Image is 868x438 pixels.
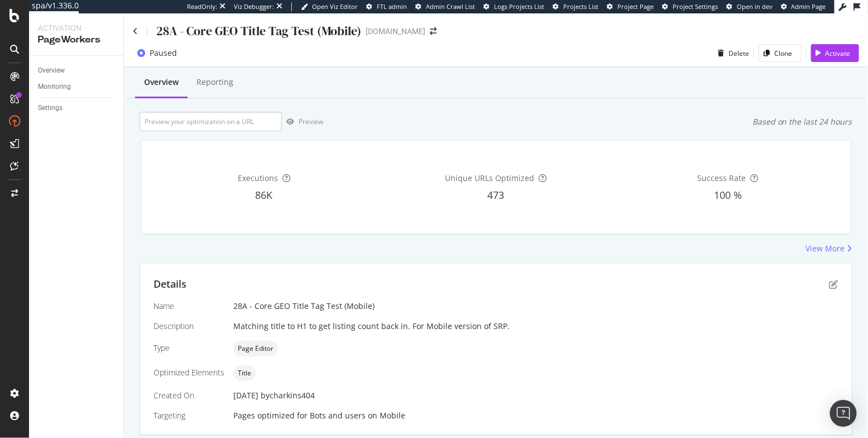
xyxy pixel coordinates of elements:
div: Open Intercom Messenger [830,400,857,427]
div: Activate [825,49,850,58]
a: Project Page [607,2,654,11]
div: by charkins404 [261,390,315,401]
div: Viz Debugger: [234,2,274,11]
div: 28A - Core GEO Title Tag Test (Mobile) [156,22,361,40]
a: View More [806,243,852,254]
span: Admin Page [792,2,826,11]
span: Title [238,370,251,377]
div: Clone [774,49,792,58]
div: neutral label [233,341,278,356]
span: Page Editor [238,345,274,352]
span: Success Rate [698,173,746,183]
a: Projects List [553,2,598,11]
span: Project Page [617,2,654,11]
div: Pages optimized for on [233,410,838,421]
div: Matching title to H1 to get listing count back in. For Mobile version of SRP. [233,321,838,332]
div: [DATE] [233,390,838,401]
div: neutral label [233,365,256,381]
a: Open Viz Editor [301,2,358,11]
a: Project Settings [662,2,718,11]
div: Mobile [380,410,405,421]
button: Preview [282,113,323,131]
span: 100 % [714,188,742,202]
a: Admin Page [781,2,826,11]
div: Description [154,321,224,332]
div: PageWorkers [38,34,114,46]
span: Projects List [563,2,598,11]
a: Click to go back [133,27,138,35]
div: arrow-right-arrow-left [430,27,437,35]
div: Based on the last 24 hours [752,116,852,127]
div: ReadOnly: [187,2,217,11]
div: Name [154,301,224,312]
div: Reporting [196,77,233,88]
span: 473 [487,188,504,202]
div: Created On [154,390,224,401]
div: 28A - Core GEO Title Tag Test (Mobile) [233,301,838,312]
div: [DOMAIN_NAME] [366,26,425,37]
div: Overview [38,65,65,77]
a: Overview [38,65,116,77]
a: Admin Crawl List [415,2,475,11]
div: Optimized Elements [154,367,224,378]
div: pen-to-square [829,280,838,289]
div: Settings [38,102,63,114]
div: View More [806,243,845,254]
button: Activate [811,44,859,62]
div: Preview [299,117,323,126]
div: Monitoring [38,81,71,93]
div: Delete [728,49,749,58]
div: Details [154,277,186,292]
a: FTL admin [366,2,407,11]
a: Settings [38,102,116,114]
a: Monitoring [38,81,116,93]
span: Logs Projects List [494,2,544,11]
a: Logs Projects List [483,2,544,11]
span: Unique URLs Optimized [445,173,534,183]
div: Type [154,342,224,354]
span: Admin Crawl List [426,2,475,11]
span: Executions [238,173,278,183]
input: Preview your optimization on a URL [140,112,282,131]
div: Bots and users [310,410,366,421]
span: Open in dev [737,2,773,11]
button: Clone [759,44,802,62]
div: Activation [38,22,114,34]
span: Project Settings [673,2,718,11]
div: Overview [144,77,179,88]
span: 86K [255,188,272,202]
div: Paused [150,47,177,59]
span: Open Viz Editor [312,2,358,11]
span: FTL admin [377,2,407,11]
div: Targeting [154,410,224,421]
button: Delete [713,44,749,62]
a: Open in dev [726,2,773,11]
